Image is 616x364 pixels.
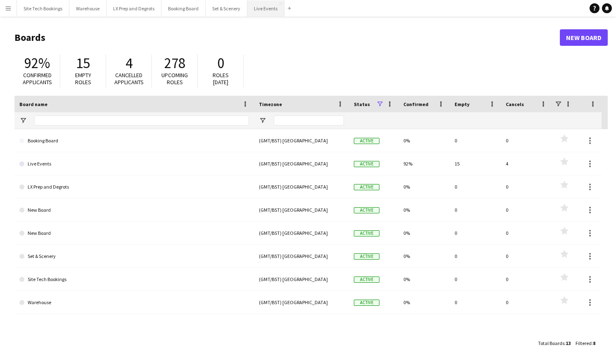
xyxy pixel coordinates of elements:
div: 0% [398,291,450,314]
span: 4 [126,54,133,72]
span: Active [354,161,379,167]
div: 0 [501,245,552,267]
div: 15 [450,152,501,175]
div: (GMT/BST) [GEOGRAPHIC_DATA] [254,268,349,291]
div: 0 [450,175,501,198]
div: 0% [398,199,450,221]
div: (GMT/BST) [GEOGRAPHIC_DATA] [254,129,349,152]
span: 0 [217,54,224,72]
div: 0 [450,199,501,221]
span: Active [354,253,379,260]
div: (GMT/BST) [GEOGRAPHIC_DATA] [254,152,349,175]
div: 0 [501,129,552,152]
button: Open Filter Menu [19,117,27,124]
span: Upcoming roles [161,71,188,86]
span: Active [354,138,379,144]
span: 278 [164,54,185,72]
span: Confirmed [403,101,429,107]
a: Booking Board [19,129,249,152]
a: Site Tech Bookings [19,268,249,291]
span: Status [354,101,370,107]
button: Booking Board [161,0,206,17]
div: 0 [501,268,552,291]
span: Filtered [576,340,592,346]
div: 0 [501,222,552,244]
div: 0% [398,129,450,152]
div: (GMT/BST) [GEOGRAPHIC_DATA] [254,291,349,314]
input: Board name Filter Input [34,116,249,125]
div: (GMT/BST) [GEOGRAPHIC_DATA] [254,199,349,221]
span: Active [354,184,379,190]
div: 92% [398,152,450,175]
div: (GMT/BST) [GEOGRAPHIC_DATA] [254,245,349,267]
a: Live Events [19,152,249,175]
span: Empty [455,101,469,107]
div: : [576,335,595,351]
span: 15 [76,54,90,72]
span: Cancels [506,101,524,107]
span: 8 [593,340,595,346]
span: Roles [DATE] [213,71,229,86]
button: Live Events [247,0,284,17]
div: 0 [450,129,501,152]
button: Site Tech Bookings [17,0,69,17]
div: 0 [501,291,552,314]
div: 0% [398,245,450,267]
span: Cancelled applicants [114,71,144,86]
a: LX Prep and Degrots [19,175,249,199]
div: 0% [398,222,450,244]
div: 0% [398,175,450,198]
a: Set & Scenery [19,245,249,268]
input: Timezone Filter Input [274,116,344,125]
span: 92% [24,54,50,72]
div: (GMT/BST) [GEOGRAPHIC_DATA] [254,175,349,198]
div: 0 [450,245,501,267]
button: Open Filter Menu [259,117,266,124]
a: Warehouse [19,291,249,314]
h1: Boards [14,31,560,44]
div: 0 [501,199,552,221]
button: Warehouse [69,0,107,17]
span: Board name [19,101,47,107]
a: New Board [19,199,249,222]
span: Active [354,300,379,306]
div: : [538,335,571,351]
span: Active [354,207,379,213]
span: Confirmed applicants [23,71,52,86]
div: 4 [501,152,552,175]
div: (GMT/BST) [GEOGRAPHIC_DATA] [254,222,349,244]
button: LX Prep and Degrots [107,0,161,17]
div: 0 [450,291,501,314]
span: Active [354,277,379,283]
div: 0 [501,175,552,198]
button: Set & Scenery [206,0,247,17]
span: Active [354,230,379,236]
a: New Board [19,222,249,245]
div: 0 [450,268,501,291]
span: Timezone [259,101,282,107]
div: 0% [398,268,450,291]
div: 0 [450,222,501,244]
a: New Board [560,29,608,46]
span: Total Boards [538,340,564,346]
span: Empty roles [75,71,91,86]
span: 13 [566,340,571,346]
